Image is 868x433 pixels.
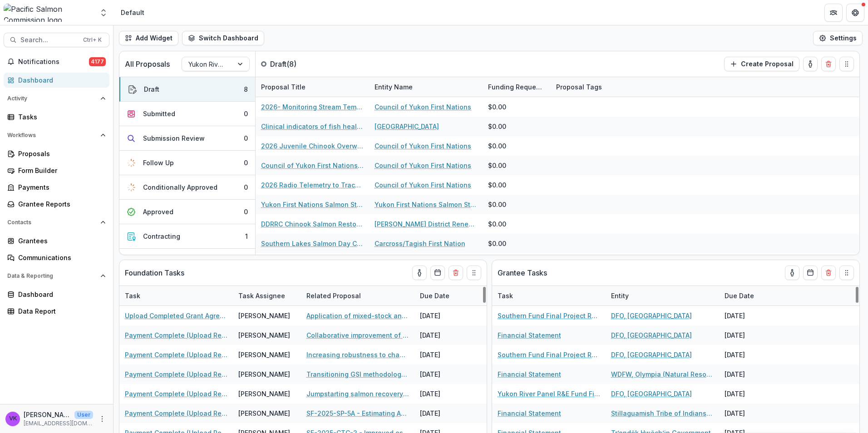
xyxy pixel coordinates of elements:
a: Grantee Reports [4,197,109,212]
span: Data & Reporting [7,273,97,279]
div: 1 [245,231,248,241]
span: Notifications [18,58,89,66]
button: Open Data & Reporting [4,269,109,283]
div: Due Date [719,286,787,305]
div: Task [119,286,233,305]
div: Entity Name [369,77,483,97]
div: [DATE] [414,345,483,364]
a: DDRRC Chinook Salmon Restoration Project [261,219,364,229]
div: Communications [18,253,102,262]
div: Grantees [18,236,102,246]
a: Carcross/Tagish First Nation [375,239,465,248]
div: Funding Requested [483,77,551,97]
button: Submitted0 [119,102,255,126]
button: Conditionally Approved0 [119,175,255,200]
a: Dashboard [4,287,109,302]
div: Proposals [18,149,102,158]
div: Dashboard [18,75,102,85]
a: Yukon First Nations Salmon Stewardship Alliance - 2025 - Yukon River Panel R&E Fund - Project Pro... [261,200,364,209]
a: 2026 Radio Telemetry to Track Tagged Chinook Salmon [261,180,364,190]
div: Proposal Title [256,77,369,97]
div: Task [492,286,606,305]
div: Task Assignee [233,291,291,300]
div: Task [492,291,518,300]
div: $0.00 [488,141,506,151]
a: 2026- Monitoring Stream Temperature in Canadian Yukon River Chinook Salmon Spawning and Migration... [261,102,364,112]
a: [GEOGRAPHIC_DATA] [375,122,439,131]
button: Notifications4177 [4,54,109,69]
a: Council of Yukon First Nations [375,161,471,170]
a: Council of Yukon First Nations [375,180,471,190]
button: Switch Dashboard [182,31,264,45]
div: [DATE] [414,384,483,403]
a: Data Report [4,304,109,319]
div: Submission Review [143,133,205,143]
a: Transitioning GSI methodology for Fraser pink salmon [306,369,409,379]
div: Data Report [18,306,102,316]
div: Draft [144,84,159,94]
div: 8 [244,84,248,94]
div: Related Proposal [301,286,414,305]
a: Payment Complete (Upload Remittance Advice) [125,369,227,379]
div: [PERSON_NAME] [238,389,290,399]
div: [PERSON_NAME] [238,408,290,418]
div: [PERSON_NAME] [238,311,290,320]
div: [DATE] [414,325,483,345]
a: Yukon River Panel R&E Fund Final Project Report [498,389,600,399]
a: Stillaguamish Tribe of Indians-Ntrl Resources Dept [611,408,714,418]
div: Ctrl + K [81,35,104,45]
a: Increasing robustness to changing river conditions at the [GEOGRAPHIC_DATA] Site: Bank Remediatio... [306,350,409,359]
a: Form Builder [4,163,109,178]
a: DFO, [GEOGRAPHIC_DATA] [611,350,692,359]
div: [PERSON_NAME] [238,350,290,359]
button: Get Help [846,4,864,22]
button: Contracting1 [119,224,255,249]
img: Pacific Salmon Commission logo [4,4,94,22]
button: Open entity switcher [97,4,110,22]
a: Upload Completed Grant Agreements [125,311,227,320]
button: Submission Review0 [119,126,255,151]
a: Proposals [4,146,109,161]
div: Approved [143,207,173,216]
p: User [74,411,93,419]
button: More [97,413,108,424]
div: $0.00 [488,239,506,248]
a: Council of Yukon First Nations - 2025 - Yukon River Panel R&E Fund - Project Proposal Form 2026 [261,161,364,170]
button: Delete card [821,266,836,280]
button: toggle-assigned-to-me [412,266,427,280]
p: [EMAIL_ADDRESS][DOMAIN_NAME] [24,419,93,428]
div: Tasks [18,112,102,122]
div: Follow Up [143,158,174,167]
div: Victor Keong [9,416,17,422]
button: Open Contacts [4,215,109,230]
span: 4177 [89,57,106,66]
div: [DATE] [719,325,787,345]
button: Create Proposal [724,57,799,71]
button: Partners [824,4,843,22]
a: DFO, [GEOGRAPHIC_DATA] [611,311,692,320]
button: Calendar [430,266,445,280]
p: [PERSON_NAME] [24,410,71,419]
div: 0 [244,207,248,216]
a: Communications [4,250,109,265]
button: Drag [467,266,481,280]
a: Southern Fund Final Project Report [498,350,600,359]
div: $0.00 [488,219,506,229]
a: Tasks [4,109,109,124]
button: Delete card [449,266,463,280]
a: Clinical indicators of fish health in [GEOGRAPHIC_DATA] Chinook; Data dissemination towards non-l... [261,122,364,131]
a: Financial Statement [498,369,561,379]
div: Entity [606,291,634,300]
div: Form Builder [18,166,102,175]
button: Draft8 [119,77,255,102]
a: DFO, [GEOGRAPHIC_DATA] [611,330,692,340]
div: Submitted [143,109,175,118]
a: Payment Complete (Upload Remittance Advice) [125,389,227,399]
div: Conditionally Approved [143,182,217,192]
div: Related Proposal [301,291,366,300]
div: [DATE] [719,364,787,384]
